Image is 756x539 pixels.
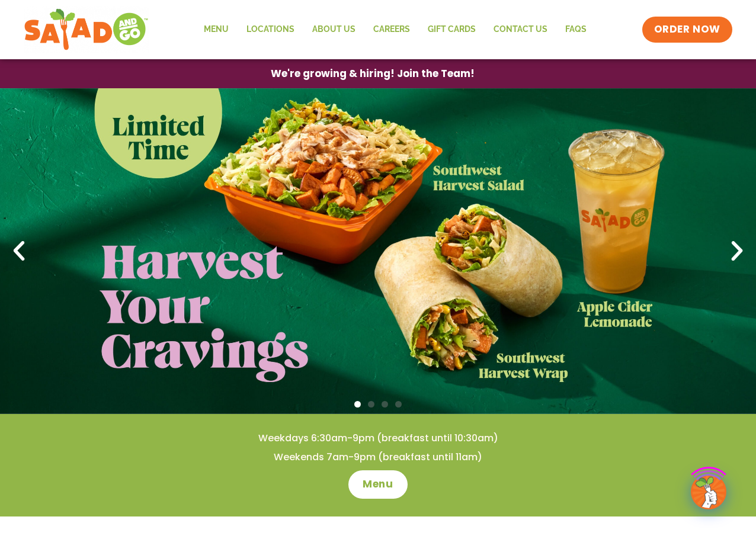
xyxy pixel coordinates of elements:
div: Next slide [724,238,750,264]
span: We're growing & hiring! Join the Team! [271,69,475,79]
a: Menu [195,16,238,43]
span: Go to slide 4 [395,401,402,408]
a: Locations [238,16,303,43]
a: About Us [303,16,364,43]
span: Menu [363,477,393,492]
span: Go to slide 2 [368,401,374,408]
img: new-SAG-logo-768×292 [24,6,149,53]
a: GIFT CARDS [419,16,485,43]
a: Careers [364,16,419,43]
h4: Weekends 7am-9pm (breakfast until 11am) [24,451,732,464]
nav: Menu [195,16,595,43]
div: Previous slide [6,238,32,264]
span: Go to slide 1 [354,401,361,408]
span: ORDER NOW [654,23,720,37]
a: Contact Us [485,16,556,43]
a: ORDER NOW [642,17,732,43]
a: FAQs [556,16,595,43]
a: Menu [348,470,407,499]
a: We're growing & hiring! Join the Team! [253,60,492,88]
span: Go to slide 3 [382,401,388,408]
h4: Weekdays 6:30am-9pm (breakfast until 10:30am) [24,432,732,445]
